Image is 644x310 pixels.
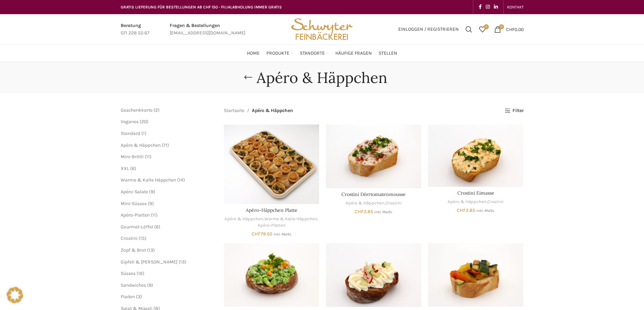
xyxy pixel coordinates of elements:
[151,189,153,195] span: 9
[326,243,421,307] a: Crostini Frischkäse mit Spargeln und Erdbeeren (April-Juni)
[457,190,494,196] a: Crostini Eimasse
[289,26,355,32] a: Site logo
[170,22,245,37] a: Infobox link
[121,22,149,37] a: Infobox link
[374,210,392,214] small: inkl. MwSt.
[121,282,146,288] a: Sandwiches
[121,131,140,136] span: Standard
[224,124,319,204] a: Apéro-Häppchen Platte
[121,154,144,160] a: Mini-Brötli
[428,243,523,307] a: Crostini Gemüse Sugo
[224,216,263,222] a: Apéro & Häppchen
[121,271,136,276] a: Süsses
[121,212,150,218] a: Apéro-Platten
[258,222,286,229] a: Apéro-Platten
[257,69,387,87] h1: Apéro & Häppchen
[428,124,523,187] a: Crostini Eimasse
[121,259,177,265] a: Gipfeli & [PERSON_NAME]
[246,207,297,213] a: Apéro-Häppchen Platte
[141,119,147,124] span: 20
[379,47,397,60] a: Stellen
[428,199,523,205] div: ,
[152,212,156,218] span: 11
[492,2,500,12] a: Linkedin social link
[395,23,462,36] a: Einloggen / Registrieren
[487,199,504,205] a: Crostini
[266,50,289,57] span: Produkte
[149,247,153,253] span: 13
[121,107,152,113] a: Geschenkkarte
[121,235,138,241] a: Crostini
[224,107,244,114] a: Startseite
[499,24,504,29] span: 0
[355,209,364,215] span: CHF
[146,154,150,160] span: 11
[491,23,527,36] a: 0 CHF0.00
[300,47,329,60] a: Standorte
[121,201,147,206] span: Mini-Süsses
[300,50,325,57] span: Standorte
[335,50,372,57] span: Häufige Fragen
[345,200,384,206] a: Apéro & Häppchen
[140,235,145,241] span: 15
[476,23,489,36] div: Meine Wunschliste
[506,26,524,32] bdi: 0.00
[121,177,176,183] a: Warme & Kalte Häppchen
[247,47,260,60] a: Home
[247,50,260,57] span: Home
[121,166,129,171] a: XXL
[156,224,159,230] span: 6
[355,209,373,215] bdi: 2.85
[224,107,293,114] nav: Breadcrumb
[121,142,161,148] a: Apéro & Häppchen
[462,23,476,36] a: Suchen
[163,142,167,148] span: 71
[121,119,139,124] a: Veganes
[121,247,146,253] a: Zopf & Brot
[448,199,486,205] a: Apéro & Häppchen
[155,107,158,113] span: 2
[507,0,524,14] a: KONTAKT
[121,189,148,195] span: Apéro-Salate
[476,23,489,36] a: 0
[476,208,495,213] small: inkl. MwSt.
[121,5,282,9] span: GRATIS LIEFERUNG FÜR BESTELLUNGEN AB CHF 150 - FILIALABHOLUNG IMMER GRATIS
[121,224,153,230] a: Gourmet-Löffel
[266,47,293,60] a: Produkte
[507,5,524,9] span: KONTAKT
[264,216,317,222] a: Warme & Kalte Häppchen
[132,166,135,171] span: 6
[326,124,421,188] a: Crostini Dörrtomatenmousse
[138,294,140,300] span: 3
[341,191,406,197] a: Crostini Dörrtomatenmousse
[398,27,459,32] span: Einloggen / Registrieren
[179,177,183,183] span: 14
[484,24,489,29] span: 0
[335,47,372,60] a: Häufige Fragen
[180,259,185,265] span: 13
[224,216,319,228] div: , ,
[273,232,292,236] small: inkl. MwSt.
[505,108,523,114] a: Filter
[504,0,527,14] div: Secondary navigation
[117,47,527,60] div: Main navigation
[289,14,355,45] img: Bäckerei Schwyter
[385,200,402,206] a: Crostini
[379,50,397,57] span: Stellen
[240,71,257,84] a: Go back
[484,2,492,12] a: Instagram social link
[252,107,293,114] span: Apéro & Häppchen
[457,207,475,213] bdi: 2.85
